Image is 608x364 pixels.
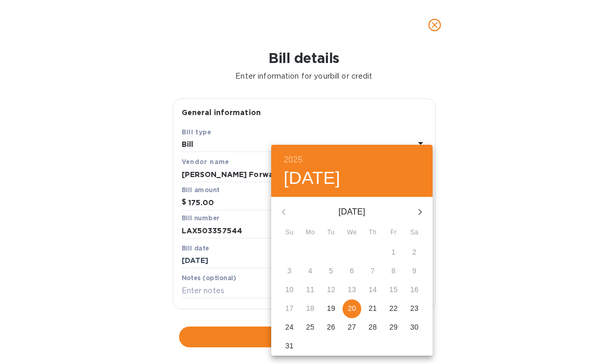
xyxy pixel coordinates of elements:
[348,303,356,313] p: 20
[348,322,356,332] p: 27
[301,318,320,337] button: 25
[389,303,398,313] p: 22
[285,341,294,351] p: 31
[343,318,361,337] button: 27
[363,299,382,318] button: 21
[301,228,320,238] span: Mo
[384,318,403,337] button: 29
[306,322,314,332] p: 25
[285,322,294,332] p: 24
[363,318,382,337] button: 28
[284,153,302,167] button: 2025
[284,167,340,189] button: [DATE]
[327,303,335,313] p: 19
[405,299,424,318] button: 23
[322,299,340,318] button: 19
[410,303,419,313] p: 23
[280,337,299,356] button: 31
[405,318,424,337] button: 30
[322,228,340,238] span: Tu
[322,318,340,337] button: 26
[384,228,403,238] span: Fr
[280,318,299,337] button: 24
[384,299,403,318] button: 22
[327,322,335,332] p: 26
[363,228,382,238] span: Th
[369,303,377,313] p: 21
[405,228,424,238] span: Sa
[343,299,361,318] button: 20
[369,322,377,332] p: 28
[280,228,299,238] span: Su
[343,228,361,238] span: We
[410,322,419,332] p: 30
[296,206,408,218] p: [DATE]
[389,322,398,332] p: 29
